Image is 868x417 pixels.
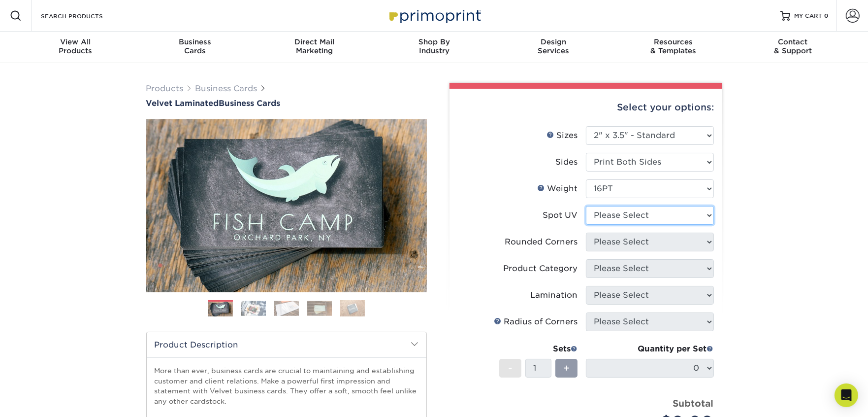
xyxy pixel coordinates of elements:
span: Shop By [374,37,494,46]
img: Business Cards 02 [241,301,266,316]
img: Business Cards 05 [340,300,365,317]
span: Resources [613,37,733,46]
input: SEARCH PRODUCTS..... [40,10,136,22]
h1: Business Cards [146,99,427,108]
a: Contact& Support [733,32,853,63]
div: Sets [499,343,578,355]
div: Marketing [255,37,374,55]
div: Services [494,37,613,55]
div: Weight [538,183,578,195]
img: Velvet Laminated 01 [146,66,427,347]
img: Business Cards 04 [307,301,332,316]
span: Velvet Laminated [146,99,219,108]
span: MY CART [794,12,822,20]
a: Shop ByIndustry [374,32,494,63]
div: Spot UV [543,209,578,221]
a: DesignServices [494,32,613,63]
span: Business [135,37,255,46]
a: Business Cards [195,84,257,93]
span: - [508,361,513,376]
span: Direct Mail [255,37,374,46]
a: View AllProducts [16,32,135,63]
div: Industry [374,37,494,55]
div: Lamination [531,289,578,301]
span: + [563,361,570,376]
div: Select your options: [457,89,714,126]
a: Products [146,84,184,93]
img: Business Cards 01 [208,297,233,321]
span: Design [494,37,613,46]
div: Quantity per Set [586,343,714,355]
span: View All [16,37,135,46]
div: Open Intercom Messenger [835,383,858,407]
strong: Subtotal [673,398,714,409]
div: Products [16,37,135,55]
div: Rounded Corners [505,236,578,248]
div: Product Category [504,263,578,275]
div: Sides [556,156,578,168]
div: Sizes [547,130,578,141]
div: Cards [135,37,255,55]
div: Radius of Corners [494,316,578,328]
a: Direct MailMarketing [255,32,374,63]
a: Velvet LaminatedBusiness Cards [146,99,427,108]
img: Primoprint [385,5,483,26]
h2: Product Description [147,332,426,357]
span: 0 [824,12,829,19]
div: & Templates [613,37,733,55]
div: & Support [733,37,853,55]
span: Contact [733,37,853,46]
a: BusinessCards [135,32,255,63]
a: Resources& Templates [613,32,733,63]
img: Business Cards 03 [274,301,299,316]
